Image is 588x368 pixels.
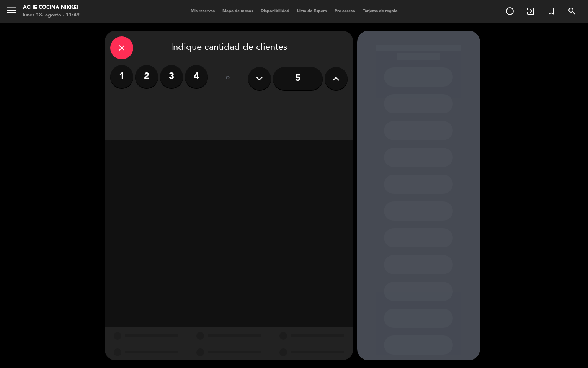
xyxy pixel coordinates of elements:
span: Mapa de mesas [219,9,257,13]
span: Disponibilidad [257,9,293,13]
i: exit_to_app [526,7,535,16]
span: Tarjetas de regalo [359,9,402,13]
span: Lista de Espera [293,9,331,13]
button: menu [6,5,17,19]
div: ó [216,65,240,92]
div: Ache Cocina Nikkei [23,4,80,11]
i: menu [6,5,17,16]
div: lunes 18. agosto - 11:49 [23,11,80,19]
label: 2 [135,65,158,88]
label: 1 [110,65,133,88]
i: search [567,7,577,16]
label: 4 [185,65,208,88]
span: Pre-acceso [331,9,359,13]
div: Indique cantidad de clientes [110,36,348,59]
label: 3 [160,65,183,88]
span: Mis reservas [187,9,219,13]
i: close [117,43,126,52]
i: turned_in_not [547,7,556,16]
i: add_circle_outline [505,7,514,16]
